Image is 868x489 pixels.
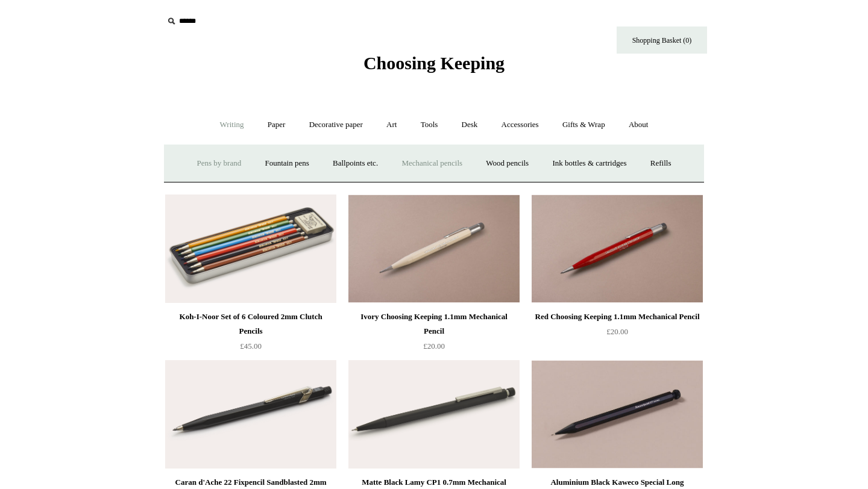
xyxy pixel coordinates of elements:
[532,195,703,303] img: Red Choosing Keeping 1.1mm Mechanical Pencil
[348,360,520,469] a: Matte Black Lamy CP1 0.7mm Mechanical Pencil Matte Black Lamy CP1 0.7mm Mechanical Pencil
[606,327,628,336] span: £20.00
[617,26,707,54] a: Shopping Basket (0)
[475,148,539,179] a: Wood pencils
[165,310,336,359] a: Koh-I-Noor Set of 6 Coloured 2mm Clutch Pencils £45.00
[532,195,703,303] a: Red Choosing Keeping 1.1mm Mechanical Pencil Red Choosing Keeping 1.1mm Mechanical Pencil
[532,360,703,469] img: Aluminium Black Kaweco Special Long Mechanical Pencil
[363,53,505,73] span: Choosing Keeping
[552,109,616,141] a: Gifts & Wrap
[491,109,550,141] a: Accessories
[535,310,700,324] div: Red Choosing Keeping 1.1mm Mechanical Pencil
[257,109,297,141] a: Paper
[532,360,703,469] a: Aluminium Black Kaweco Special Long Mechanical Pencil Aluminium Black Kaweco Special Long Mechani...
[322,148,389,179] a: Ballpoints etc.
[410,109,449,141] a: Tools
[363,63,505,71] a: Choosing Keeping
[165,195,336,303] a: Koh-I-Noor Set of 6 Coloured 2mm Clutch Pencils Koh-I-Noor Set of 6 Coloured 2mm Clutch Pencils
[451,109,489,141] a: Desk
[186,148,253,179] a: Pens by brand
[209,109,255,141] a: Writing
[348,195,520,303] img: Ivory Choosing Keeping 1.1mm Mechanical Pencil
[298,109,374,141] a: Decorative paper
[348,310,520,359] a: Ivory Choosing Keeping 1.1mm Mechanical Pencil £20.00
[165,360,336,469] a: Caran d'Ache 22 Fixpencil Sandblasted 2mm Mechanical Clutch Pencil Caran d'Ache 22 Fixpencil Sand...
[391,148,473,179] a: Mechanical pencils
[423,341,445,350] span: £20.00
[165,360,336,469] img: Caran d'Ache 22 Fixpencil Sandblasted 2mm Mechanical Clutch Pencil
[532,310,703,359] a: Red Choosing Keeping 1.1mm Mechanical Pencil £20.00
[165,195,336,303] img: Koh-I-Noor Set of 6 Coloured 2mm Clutch Pencils
[254,148,319,179] a: Fountain pens
[376,109,407,141] a: Art
[618,109,659,141] a: About
[640,148,682,179] a: Refills
[240,341,262,350] span: £45.00
[348,195,520,303] a: Ivory Choosing Keeping 1.1mm Mechanical Pencil Ivory Choosing Keeping 1.1mm Mechanical Pencil
[168,310,333,338] div: Koh-I-Noor Set of 6 Coloured 2mm Clutch Pencils
[541,148,637,179] a: Ink bottles & cartridges
[348,360,520,469] img: Matte Black Lamy CP1 0.7mm Mechanical Pencil
[351,310,517,338] div: Ivory Choosing Keeping 1.1mm Mechanical Pencil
